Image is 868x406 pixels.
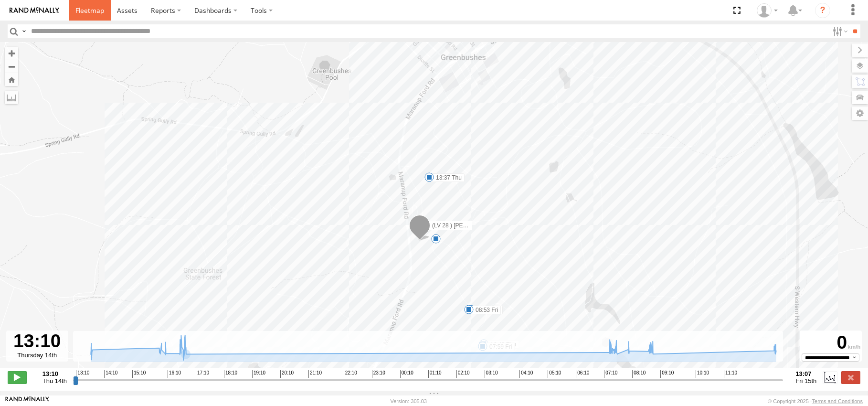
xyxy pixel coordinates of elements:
[576,370,589,378] span: 06:10
[5,91,18,104] label: Measure
[795,370,816,377] strong: 13:07
[42,370,67,377] strong: 13:10
[432,222,539,229] span: (LV 28 ) [PERSON_NAME] dual cab triton
[76,370,89,378] span: 13:10
[724,370,737,378] span: 11:10
[372,370,385,378] span: 23:10
[812,398,863,404] a: Terms and Conditions
[252,370,265,378] span: 19:10
[104,370,117,378] span: 14:10
[469,306,501,314] label: 08:53 Fri
[391,398,427,404] div: Version: 305.03
[196,370,209,378] span: 17:10
[400,370,413,378] span: 00:10
[795,377,816,385] span: Fri 15th Aug 2025
[42,377,67,385] span: Thu 14th Aug 2025
[5,396,49,406] a: Visit our Website
[20,24,28,38] label: Search Query
[660,370,674,378] span: 09:10
[132,370,146,378] span: 15:10
[815,3,830,18] i: ?
[10,7,59,14] img: rand-logo.svg
[5,47,18,60] button: Zoom in
[428,370,442,378] span: 01:10
[280,370,294,378] span: 20:10
[8,371,27,384] label: Play/Stop
[344,370,357,378] span: 22:10
[841,371,860,384] label: Close
[5,73,18,86] button: Zoom Home
[829,24,849,38] label: Search Filter Options
[852,107,868,120] label: Map Settings
[604,370,617,378] span: 07:10
[753,3,781,18] div: Sandra Machin
[5,60,18,73] button: Zoom out
[696,370,709,378] span: 10:10
[801,332,860,353] div: 0
[224,370,237,378] span: 18:10
[632,370,646,378] span: 08:10
[308,370,322,378] span: 21:10
[519,370,533,378] span: 04:10
[431,234,441,244] div: 6
[429,173,465,182] label: 13:37 Thu
[548,370,561,378] span: 05:10
[168,370,181,378] span: 16:10
[768,398,863,404] div: © Copyright 2025 -
[485,370,498,378] span: 03:10
[456,370,470,378] span: 02:10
